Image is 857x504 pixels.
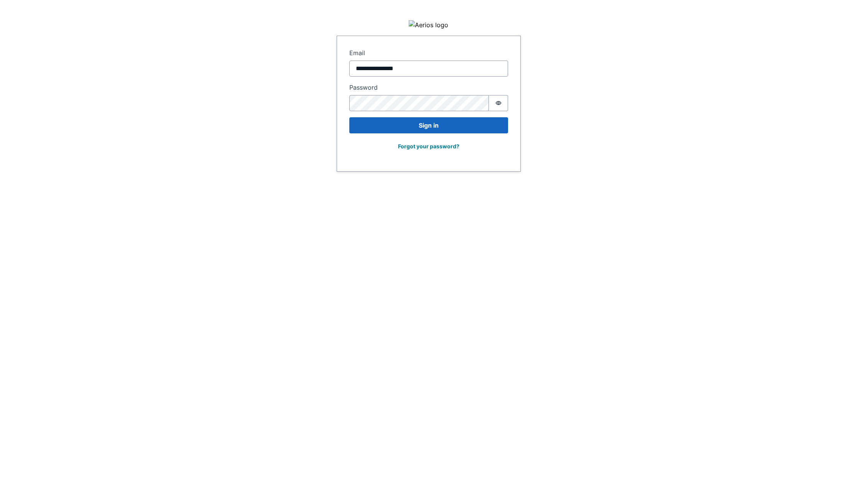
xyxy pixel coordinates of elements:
button: Forgot your password? [393,140,464,153]
img: Aerios logo [409,20,448,30]
label: Email [349,48,508,57]
label: Password [349,83,508,92]
button: Sign in [349,117,508,133]
button: Show password [489,95,508,111]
